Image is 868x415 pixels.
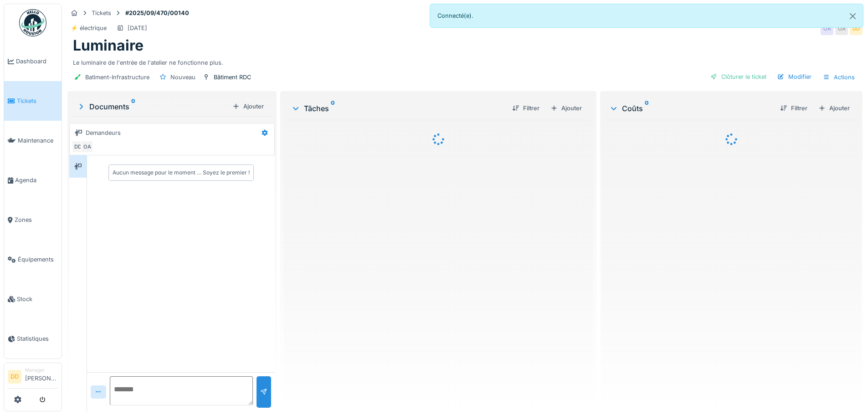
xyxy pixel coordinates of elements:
div: Filtrer [776,102,811,114]
strong: #2025/09/470/00140 [122,9,193,17]
div: Ajouter [815,102,853,114]
a: Tickets [4,81,62,121]
button: Close [842,4,863,28]
span: Dashboard [16,57,58,66]
a: Agenda [4,160,62,200]
div: Bâtiment RDC [214,73,251,82]
sup: 0 [645,103,649,114]
div: [DATE] [128,24,147,32]
div: Le luminaire de l'entrée de l'atelier ne fonctionne plus. [73,55,857,67]
div: Connecté(e). [430,4,864,28]
a: DD Manager[PERSON_NAME] [8,367,58,389]
div: Documents [77,101,229,112]
div: Coûts [609,103,773,114]
a: Statistiques [4,319,62,359]
div: Tâches [291,103,504,114]
div: Ajouter [547,102,586,114]
div: Demandeurs [86,128,121,137]
h1: Luminaire [73,37,144,54]
div: Aucun message pour le moment … Soyez le premier ! [113,169,250,177]
a: Zones [4,200,62,240]
div: OA [835,22,848,35]
sup: 0 [331,103,335,114]
div: ⚡️ électrique [71,24,107,32]
span: Agenda [15,176,58,184]
div: DD [72,140,84,153]
sup: 0 [131,101,135,112]
div: Clôturer le ticket [707,71,770,83]
span: Maintenance [18,136,58,145]
a: Maintenance [4,121,62,160]
div: Ajouter [229,100,267,113]
span: Stock [17,295,58,303]
li: DD [8,370,21,384]
div: OA [821,22,833,35]
a: Dashboard [4,41,62,81]
div: Batiment-Infrastructure [85,73,149,82]
div: Filtrer [508,102,543,114]
div: Tickets [92,9,111,17]
span: Tickets [17,97,58,105]
li: [PERSON_NAME] [25,367,58,386]
div: Nouveau [170,73,195,82]
span: Statistiques [17,334,58,343]
span: Équipements [18,255,58,264]
a: Stock [4,279,62,319]
div: DD [850,22,863,35]
span: Zones [15,215,58,224]
a: Équipements [4,240,62,279]
div: Actions [819,71,859,84]
div: Modifier [774,71,815,83]
div: OA [81,140,93,153]
img: Badge_color-CXgf-gQk.svg [19,9,46,36]
div: Manager [25,367,58,374]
